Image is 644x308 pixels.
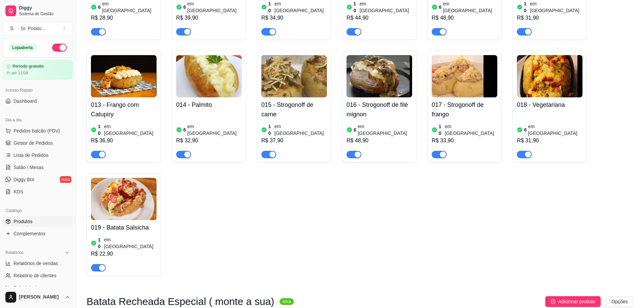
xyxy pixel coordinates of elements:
[268,123,273,137] article: 10
[3,216,73,227] a: Produtos
[14,218,32,225] span: Produtos
[14,260,58,267] span: Relatórios de vendas
[268,0,273,14] article: 10
[347,14,412,22] div: R$ 44,90
[91,223,157,232] h4: 019 - Batata Salsicha
[14,164,44,171] span: Salão / Mesas
[187,123,242,137] article: em [GEOGRAPHIC_DATA]
[3,96,73,106] a: Dashboard
[14,98,37,104] span: Dashboard
[3,270,73,281] a: Relatório de clientes
[3,186,73,197] a: KDS
[102,0,157,14] article: em [GEOGRAPHIC_DATA]
[3,85,73,96] div: Acesso Rápido
[19,5,70,11] span: Diggy
[439,123,444,137] article: 10
[3,228,73,239] a: Complementos
[14,284,54,291] span: Relatório de mesas
[14,188,23,195] span: KDS
[98,236,103,250] article: 10
[347,55,412,97] img: product-image
[612,298,628,305] span: Opções
[19,294,62,300] span: [PERSON_NAME]
[3,162,73,173] a: Salão / Mesas
[3,138,73,148] a: Gestor de Pedidos
[261,55,327,97] img: product-image
[261,100,327,119] h4: 015 - Strogonoff de carne
[91,14,157,22] div: R$ 28,90
[3,258,73,269] a: Relatórios de vendas
[91,178,157,220] img: product-image
[347,100,412,119] h4: 016 - Strogonoff de filé mignon
[5,250,24,255] span: Relatórios
[517,137,582,145] div: R$ 31,90
[187,0,242,14] article: em [GEOGRAPHIC_DATA]
[14,127,60,134] span: Pedidos balcão (PDV)
[3,60,73,79] a: Período gratuitoaté 11/09
[14,272,56,279] span: Relatório de clientes
[261,137,327,145] div: R$ 37,90
[360,0,412,14] article: em [GEOGRAPHIC_DATA]
[358,123,412,137] article: em [GEOGRAPHIC_DATA]
[3,115,73,125] div: Dia a dia
[3,174,73,185] a: Diggy Botnovo
[87,298,274,306] h3: Batata Recheada Especial ( monte a sua)
[517,100,582,110] h4: 018 - Vegetariana
[3,289,73,305] button: [PERSON_NAME]
[176,14,242,22] div: R$ 39,90
[261,14,327,22] div: R$ 34,90
[21,25,45,32] div: Sr. Potato ...
[14,176,34,183] span: Diggy Bot
[176,100,242,110] h4: 014 - Palmito
[606,296,633,307] button: Opções
[275,123,327,137] article: em [GEOGRAPHIC_DATA]
[13,64,44,69] article: Período gratuito
[91,55,157,97] img: product-image
[524,0,529,14] article: 10
[91,137,157,145] div: R$ 36,90
[280,298,293,305] sup: ativa
[14,230,45,237] span: Complementos
[183,4,186,10] article: 6
[91,250,157,258] div: R$ 22,90
[528,123,582,137] article: em [GEOGRAPHIC_DATA]
[98,123,103,137] article: 10
[14,140,53,146] span: Gestor de Pedidos
[524,126,527,133] article: 6
[3,282,73,293] a: Relatório de mesas
[104,123,157,137] article: em [GEOGRAPHIC_DATA]
[104,236,157,250] article: em [GEOGRAPHIC_DATA]
[98,4,101,10] article: 6
[3,205,73,216] div: Catálogo
[445,123,497,137] article: em [GEOGRAPHIC_DATA]
[3,150,73,161] a: Lista de Pedidos
[183,126,186,133] article: 6
[432,100,497,119] h4: 017 - Strogonoff de frango
[432,14,497,22] div: R$ 48,90
[52,44,67,52] button: Alterar Status
[354,0,358,14] article: 10
[3,22,73,35] button: Select a team
[8,25,15,32] span: S
[517,55,582,97] img: product-image
[176,137,242,145] div: R$ 32,90
[439,4,442,10] article: 6
[3,125,73,136] button: Pedidos balcão (PDV)
[545,296,601,307] button: Adicionar produto
[354,126,356,133] article: 6
[517,14,582,22] div: R$ 31,90
[443,0,497,14] article: em [GEOGRAPHIC_DATA]
[432,55,497,97] img: product-image
[91,100,157,119] h4: 013 - Frango com Catupiry
[275,0,327,14] article: em [GEOGRAPHIC_DATA]
[11,70,28,76] article: até 11/09
[3,3,73,19] a: DiggySistema de Gestão
[558,298,595,305] span: Adicionar produto
[8,44,37,51] div: Loja aberta
[14,152,49,159] span: Lista de Pedidos
[347,137,412,145] div: R$ 48,90
[176,55,242,97] img: product-image
[432,137,497,145] div: R$ 33,90
[551,299,555,304] span: plus-circle
[19,11,70,17] span: Sistema de Gestão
